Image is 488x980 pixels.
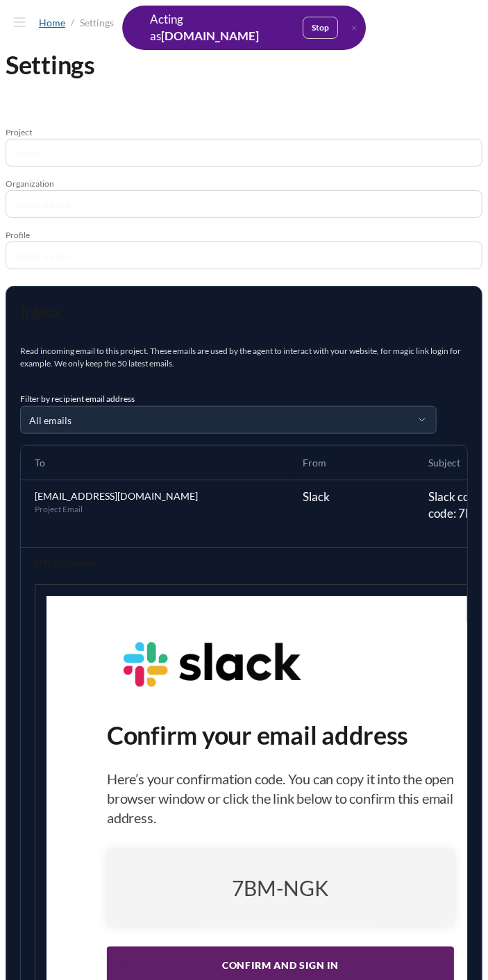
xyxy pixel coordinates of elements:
button: Select a page [6,242,482,269]
label: Filter by recipient email address [20,394,135,404]
div: Settings [80,15,114,29]
span: [EMAIL_ADDRESS][DOMAIN_NAME] [35,489,275,503]
h1: Settings [6,50,95,79]
span: Project Email [35,503,275,516]
div: Read incoming email to this project. These emails are used by the agent to interact with your web... [20,345,468,370]
img: slack logo [107,631,318,698]
button: Inbox [6,139,482,167]
p: Here’s your confirmation code. You can copy it into the open browser window or click the link bel... [107,769,454,829]
span: Inbox [15,146,40,160]
div: Profile [6,229,482,242]
th: To [21,446,289,480]
h1: Confirm your email address [107,720,454,750]
div: Organization [6,178,482,190]
div: Project [6,126,482,139]
button: Select a page [6,190,482,218]
a: Home [39,15,65,29]
span: Select a page [15,198,70,210]
span: Select a page [15,250,70,262]
div: / [71,15,74,29]
button: Stop [303,17,338,39]
th: From [289,446,414,480]
div: 7BM-NGK [123,879,438,896]
button: Slack [303,489,330,505]
h2: Inbox [20,301,60,323]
